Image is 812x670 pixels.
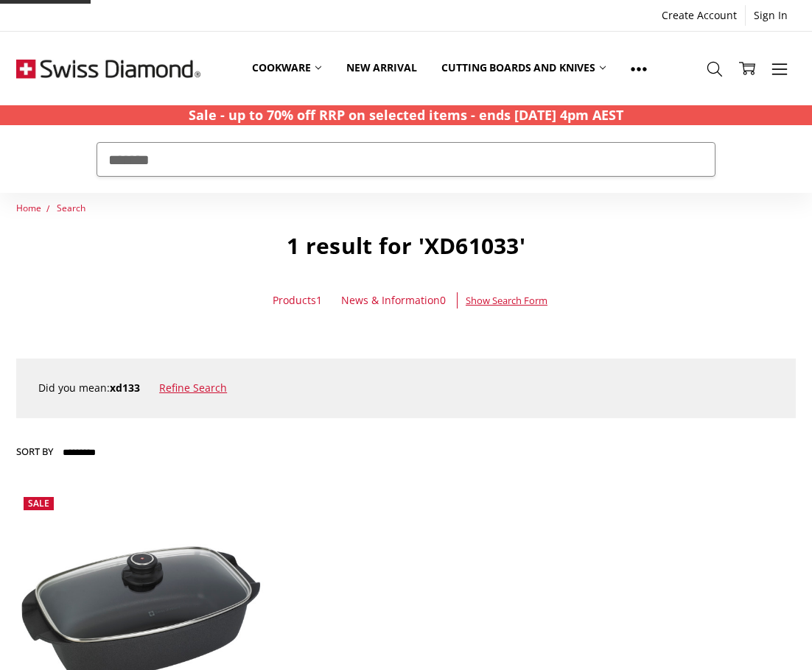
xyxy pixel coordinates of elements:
[16,202,41,214] a: Home
[110,381,140,395] strong: xd133
[429,35,618,101] a: Cutting boards and knives
[57,202,85,214] a: Search
[618,35,659,102] a: Show All
[159,381,227,395] a: Refine Search
[16,232,795,260] h1: 1 result for 'XD61033'
[316,293,322,307] span: 1
[746,5,796,26] a: Sign In
[466,293,547,308] span: Show Search Form
[273,292,322,308] a: Products1
[341,292,446,308] a: News & Information0
[16,32,200,105] img: Free Shipping On Every Order
[189,106,623,124] strong: Sale - up to 70% off RRP on selected items - ends [DATE] 4pm AEST
[16,440,53,463] label: Sort By
[38,380,774,396] div: Did you mean:
[440,293,446,307] span: 0
[28,497,49,509] span: Sale
[466,292,547,308] a: Show Search Form
[239,35,334,101] a: Cookware
[334,35,429,101] a: New arrival
[654,5,745,26] a: Create Account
